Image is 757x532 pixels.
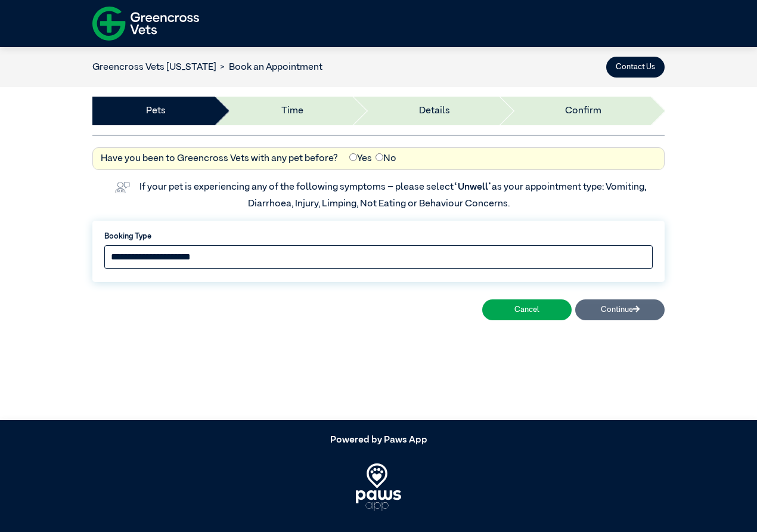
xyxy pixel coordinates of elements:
[104,231,653,242] label: Booking Type
[92,63,216,72] a: Greencross Vets [US_STATE]
[376,151,396,166] label: No
[349,151,372,166] label: Yes
[454,183,492,192] span: “Unwell”
[92,435,665,446] h5: Powered by Paws App
[356,463,402,511] img: PawsApp
[606,57,665,78] button: Contact Us
[482,299,572,320] button: Cancel
[139,183,648,209] label: If your pet is experiencing any of the following symptoms – please select as your appointment typ...
[349,153,357,161] input: Yes
[216,60,322,75] li: Book an Appointment
[146,104,166,118] a: Pets
[92,60,322,75] nav: breadcrumb
[111,178,134,197] img: vet
[92,3,199,44] img: f-logo
[376,153,383,161] input: No
[101,151,338,166] label: Have you been to Greencross Vets with any pet before?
